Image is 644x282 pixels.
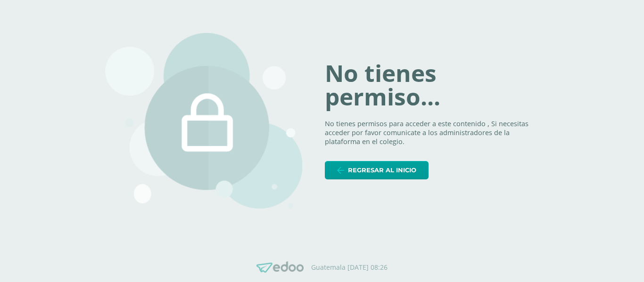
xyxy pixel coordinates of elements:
[325,161,429,179] a: Regresar al inicio
[105,33,302,209] img: 403.png
[311,263,388,272] p: Guatemala [DATE] 08:26
[348,161,416,179] span: Regresar al inicio
[325,62,539,108] h1: No tienes permiso...
[256,261,304,273] img: Edoo
[325,120,539,146] p: No tienes permisos para acceder a este contenido , Si necesitas acceder por favor comunicate a lo...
